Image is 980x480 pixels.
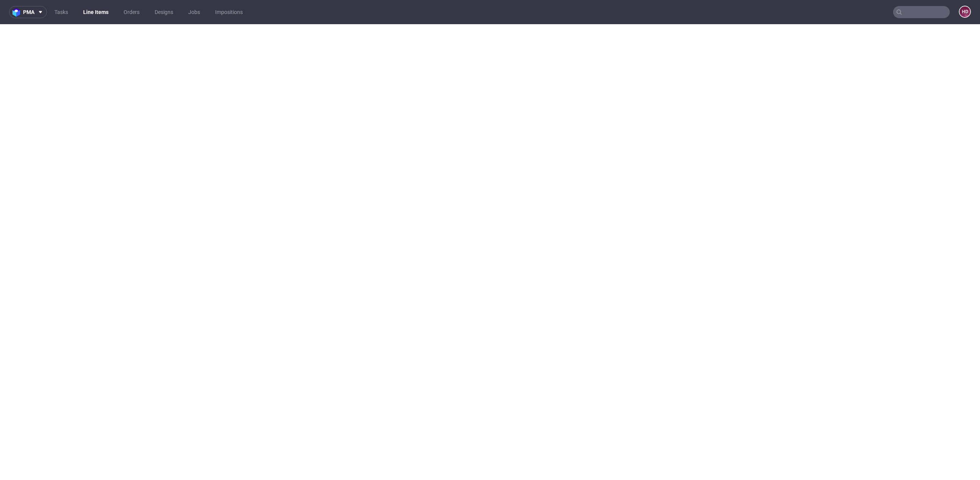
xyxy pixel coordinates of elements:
span: pma [23,9,34,15]
figcaption: HD [960,6,970,17]
button: pma [9,6,47,18]
a: Jobs [184,6,205,18]
a: Impositions [211,6,247,18]
a: Designs [150,6,178,18]
a: Tasks [50,6,73,18]
a: Orders [119,6,144,18]
a: Line Items [79,6,113,18]
img: logo [12,8,23,17]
